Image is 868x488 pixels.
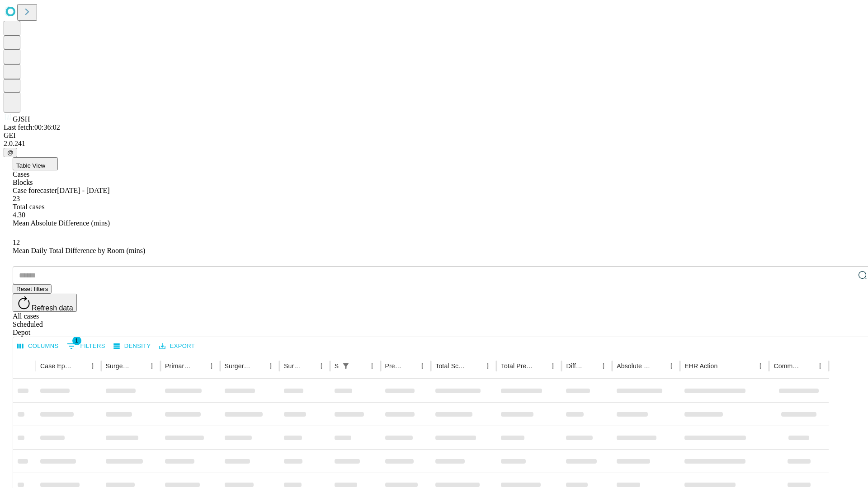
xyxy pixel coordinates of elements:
button: Menu [547,360,559,372]
div: Surgery Name [225,362,251,370]
span: Case forecaster [13,187,57,194]
button: Menu [481,360,494,372]
button: Sort [652,360,665,372]
button: Menu [597,360,610,372]
span: Last fetch: 00:36:02 [4,123,60,131]
div: 1 active filter [340,360,352,372]
button: Sort [403,360,416,372]
button: Menu [315,360,328,372]
button: Menu [665,360,678,372]
div: Comments [774,362,800,370]
button: Menu [146,360,158,372]
div: EHR Action [684,362,717,370]
button: Sort [302,360,315,372]
button: Menu [416,360,429,372]
button: Show filters [65,339,108,353]
button: Sort [801,360,814,372]
div: Scheduled In Room Duration [335,362,339,370]
button: Menu [366,360,378,372]
button: Sort [74,360,86,372]
button: Menu [814,360,826,372]
span: 12 [13,239,20,246]
button: Menu [86,360,99,372]
div: Case Epic Id [40,362,73,370]
button: Table View [13,157,58,170]
div: Surgeon Name [106,362,132,370]
button: Sort [252,360,264,372]
button: Density [111,339,153,353]
button: Reset filters [13,284,52,294]
button: Select columns [15,339,61,353]
button: Sort [534,360,547,372]
div: Primary Service [165,362,191,370]
button: Show filters [340,360,352,372]
div: Surgery Date [284,362,302,370]
button: Menu [754,360,767,372]
button: Sort [133,360,146,372]
span: Table View [16,162,45,169]
span: GJSH [13,115,30,123]
div: Difference [566,362,584,370]
button: Sort [718,360,731,372]
span: 4.30 [13,211,25,219]
span: Total cases [13,203,44,211]
div: Total Predicted Duration [501,362,533,370]
button: Menu [205,360,218,372]
span: 23 [13,195,20,202]
span: Mean Absolute Difference (mins) [13,219,110,227]
div: Total Scheduled Duration [435,362,468,370]
div: Predicted In Room Duration [385,362,403,370]
button: Sort [585,360,597,372]
span: [DATE] - [DATE] [57,187,109,194]
div: GEI [4,131,864,140]
button: Export [157,339,197,353]
span: Reset filters [16,286,48,292]
span: Refresh data [32,304,73,312]
button: @ [4,148,17,157]
button: Menu [264,360,277,372]
span: @ [7,149,14,156]
button: Sort [353,360,366,372]
div: 2.0.241 [4,140,864,148]
button: Sort [193,360,205,372]
button: Refresh data [13,294,77,312]
span: 1 [72,336,81,345]
button: Sort [469,360,481,372]
span: Mean Daily Total Difference by Room (mins) [13,247,145,254]
div: Absolute Difference [617,362,651,370]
